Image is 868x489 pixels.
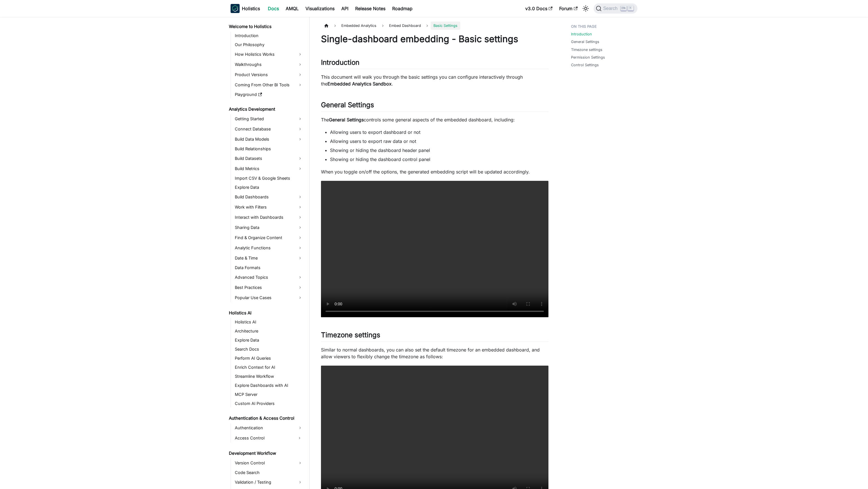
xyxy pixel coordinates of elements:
a: Analytics Development [227,105,305,113]
a: Embed Dashboard [386,22,424,30]
video: Your browser does not support embedding video, but you can . [321,181,548,318]
li: Showing or hiding the dashboard header panel [330,147,548,154]
a: Control Settings [571,62,599,68]
a: Holistics AI [233,318,305,326]
a: Visualizations [302,4,338,13]
a: Getting Started [233,114,305,123]
a: API [338,4,352,13]
a: MCP Server [233,391,305,398]
a: Introduction [233,32,305,40]
a: Playground [233,91,305,98]
a: Explore Dashboards with AI [233,381,305,389]
a: Roadmap [389,4,416,13]
a: Date & Time [233,254,305,263]
a: Analytic Functions [233,243,305,252]
a: Introduction [571,31,592,37]
span: Embedded Analytics [338,22,379,30]
a: Walkthroughs [233,60,305,69]
a: Build Metrics [233,164,305,173]
a: Release Notes [352,4,389,13]
button: Search (Ctrl+K) [594,3,637,14]
li: Showing or hiding the dashboard control panel [330,156,548,163]
a: Find & Organize Content [233,233,305,242]
a: Popular Use Cases [233,293,305,302]
a: Perform AI Queries [233,354,305,362]
button: Switch between dark and light mode (currently light mode) [581,4,590,13]
a: Custom AI Providers [233,400,305,407]
p: This document will walk you through the basic settings you can configure interactively through the . [321,74,548,87]
a: Forum [556,4,581,13]
a: Explore Data [233,336,305,344]
a: General Settings [571,39,599,44]
a: Development Workflow [227,449,305,457]
p: Similar to normal dashboards, you can also set the default timezone for an embedded dashboard, an... [321,346,548,360]
a: Our Philosophy [233,41,305,49]
a: Explore Data [233,183,305,191]
li: Allowing users to export dashboard or not [330,129,548,136]
a: Home page [321,22,332,30]
a: Authentication [233,423,305,432]
a: AMQL [282,4,302,13]
a: Build Dashboards [233,192,305,201]
a: Permission Settings [571,55,605,60]
nav: Docs sidebar [225,17,310,489]
a: Best Practices [233,283,305,292]
strong: Embedded Analytics Sandbox [327,81,392,87]
li: Allowing users to export raw data or not [330,138,548,145]
a: Streamline Workflow [233,372,305,380]
h2: Introduction [321,58,548,69]
a: How Holistics Works [233,50,305,59]
a: v3.0 Docs [522,4,556,13]
a: Product Versions [233,70,305,79]
a: Access Control [233,434,294,443]
p: The controls some general aspects of the embedded dashboard, including: [321,116,548,123]
strong: General Settings [329,117,364,123]
span: Basic Settings [431,22,460,30]
span: Embed Dashboard [389,23,421,28]
a: Build Datasets [233,154,305,163]
a: Connect Database [233,125,305,134]
a: Timezone settings [571,47,602,52]
a: Docs [264,4,282,13]
nav: Breadcrumbs [321,22,548,30]
p: When you toggle on/off the options, the generated embedding script will be updated accordingly. [321,168,548,175]
a: HolisticsHolistics [231,4,260,13]
span: Search [602,6,621,11]
a: Authentication & Access Control [227,414,305,422]
a: Build Relationships [233,145,305,153]
a: Interact with Dashboards [233,213,305,222]
a: Version Control [233,458,305,467]
a: Welcome to Holistics [227,23,305,31]
a: Architecture [233,327,305,335]
a: Code Search [233,469,305,477]
b: Holistics [242,5,260,12]
a: Enrich Context for AI [233,363,305,371]
button: Expand sidebar category 'Access Control' [294,434,305,443]
h1: Single-dashboard embedding - Basic settings [321,33,548,45]
kbd: K [628,6,633,11]
a: Coming From Other BI Tools [233,80,305,89]
a: Build Data Models [233,135,305,144]
h2: Timezone settings [321,331,548,342]
a: Sharing Data [233,223,305,232]
a: Holistics AI [227,309,305,317]
a: Work with Filters [233,203,305,212]
a: Data Formats [233,264,305,272]
a: Advanced Topics [233,273,305,282]
a: Validation / Testing [233,478,305,487]
a: Search Docs [233,345,305,353]
h2: General Settings [321,101,548,111]
a: Import CSV & Google Sheets [233,174,305,182]
img: Holistics [231,4,240,13]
